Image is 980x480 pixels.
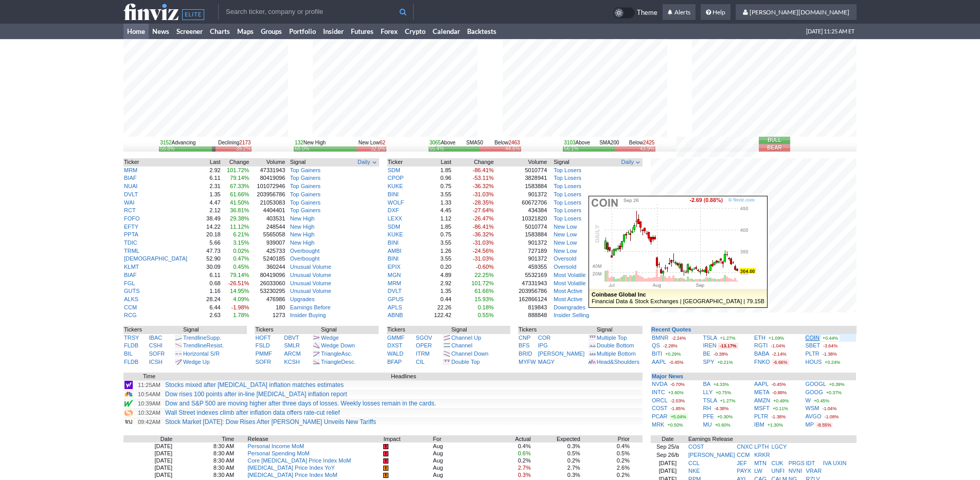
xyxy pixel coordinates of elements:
[202,182,221,191] td: 2.31
[806,421,814,428] a: MP
[554,167,581,173] a: Top Losers
[388,207,399,213] a: DXF
[230,175,249,181] span: 79.14%
[388,224,400,230] a: SDM
[473,175,494,181] span: -53.11%
[637,7,657,19] span: Theme
[656,444,679,450] a: Sep 25/a
[183,350,220,357] a: Horizontal S/R
[473,183,494,189] span: -36.32%
[652,373,683,379] a: Major News
[806,405,819,411] a: WSM
[236,146,251,151] div: 39.2%
[124,296,138,302] a: ALKS
[183,335,221,341] a: TrendlineSupp.
[388,280,401,286] a: MRM
[247,457,351,464] a: Core [MEDICAL_DATA] Price Index MoM
[124,224,138,230] a: EFTY
[290,167,320,173] a: Top Gainers
[554,304,585,310] a: Downgrades
[149,350,165,357] a: SOFR
[652,421,664,428] a: MRK
[257,24,286,39] a: Groups
[519,350,532,357] a: BRID
[123,24,149,39] a: Home
[321,335,339,341] a: Wedge
[290,158,306,167] span: Signal
[388,175,404,181] a: CPOP
[806,381,826,387] a: GOOGL
[554,207,581,213] a: Top Losers
[247,450,309,456] a: Personal Spending MoM
[321,342,355,348] a: Wedge Down
[255,359,271,365] a: SOFR
[247,465,335,471] a: [MEDICAL_DATA] Price Index YoY
[183,359,210,365] a: Wedge Up
[149,359,163,365] a: ICSH
[652,381,667,387] a: NVDA
[419,182,452,191] td: 0.75
[124,207,136,213] a: RCT
[124,350,133,357] a: BIL
[430,140,441,145] span: 3065
[359,139,385,146] div: New Low
[295,146,309,151] div: 68.0%
[124,304,137,310] a: CCM
[554,296,582,302] a: Most Active
[319,24,347,39] a: Insider
[823,460,832,466] a: IVA
[629,139,655,146] div: Below
[613,7,657,19] a: Theme
[494,158,547,167] th: Volume
[255,350,272,357] a: PMMF
[656,452,679,458] a: Sep 26/b
[160,140,171,145] span: 3152
[451,350,488,357] a: Channel Down
[388,231,403,237] a: KUKE
[519,359,536,365] a: MYFW
[737,468,751,474] a: PAYX
[239,140,251,145] span: 2173
[123,158,202,167] th: Ticker
[388,199,404,206] a: WOLF
[255,335,271,341] a: HOFT
[218,139,251,146] div: Declining
[806,342,821,348] a: SBET
[659,468,677,474] a: [DATE]
[563,139,655,146] div: SMA200
[388,255,399,262] a: BINI
[160,146,174,151] div: 56.8%
[247,443,304,449] a: Personal Income MoM
[806,24,854,39] span: [DATE] 11:25 AM ET
[290,264,331,270] a: Unusual Volume
[754,421,764,428] a: IBM
[401,24,429,39] a: Crypto
[754,389,769,395] a: META
[290,224,315,230] a: New High
[286,24,319,39] a: Portfolio
[652,397,667,403] a: ORCL
[806,413,822,419] a: AVGO
[759,144,790,152] button: Bear
[554,264,576,270] a: Oversold
[416,342,432,348] a: OPER
[347,24,377,39] a: Futures
[754,359,770,365] a: FNKO
[321,359,355,365] a: TriangleDesc.
[124,264,139,270] a: KLMT
[429,139,521,146] div: SMA50
[124,312,136,318] a: RCG
[597,350,636,357] a: Multiple Bottom
[554,191,581,197] a: Top Losers
[538,335,550,341] a: COR
[388,191,399,197] a: BINI
[250,191,286,199] td: 203956786
[464,24,500,39] a: Backtests
[290,288,331,294] a: Unusual Volume
[247,472,337,478] a: [MEDICAL_DATA] Price Index MoM
[806,397,811,403] a: W
[652,350,662,357] a: BITI
[564,146,578,151] div: 56.1%
[688,460,700,466] a: CCL
[519,342,529,348] a: BFS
